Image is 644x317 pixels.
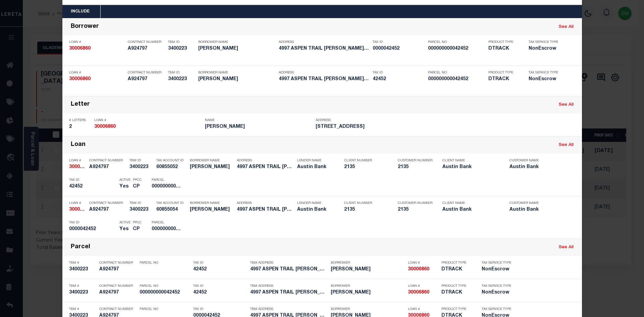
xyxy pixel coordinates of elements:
h5: 4997 ASPEN TRAIL GILMER TX 756... [250,290,327,296]
p: Borrower [331,284,405,288]
strong: 30006860 [69,77,91,82]
p: TBM # [69,307,96,311]
p: Tax Account ID [156,159,186,163]
p: Borrower [331,261,405,265]
p: Loan # [69,159,86,163]
h5: NonEscrow [529,46,562,52]
p: Customer Number [398,159,432,163]
p: Contract Number [89,159,126,163]
p: Parcel [152,221,182,225]
h5: 000000000042452 [140,290,190,296]
p: Contract Number [128,40,165,44]
p: Tax ID [193,284,247,288]
h5: 3400223 [129,207,153,213]
h5: DTRACK [441,267,472,272]
a: See All [559,103,574,107]
div: Parcel [71,244,90,251]
p: Address [237,201,294,205]
h5: 000000000042452 [152,226,182,232]
p: Address [279,71,369,75]
h5: 30006860 [94,124,202,130]
h5: JENNIFER BETHARD [331,267,405,272]
p: Loan # [69,71,124,75]
h5: DTRACK [488,46,519,52]
h5: NonEscrow [529,76,562,82]
div: Borrower [71,23,99,31]
h5: 30006860 [69,164,86,170]
strong: 30006860 [69,207,91,212]
p: Loan # [94,118,202,122]
h5: 4997 ASPEN TRAIL [316,124,423,130]
h5: 4997 ASPEN TRAIL GILMER TX 756... [237,164,294,170]
p: TBM ID [168,71,195,75]
h5: A924797 [89,164,126,170]
div: Loan [71,141,86,149]
h5: 2135 [398,164,431,170]
p: Borrower Name [198,40,275,44]
p: Loan # [408,307,438,311]
h5: 3400223 [69,290,96,296]
p: Parcel No [140,307,190,311]
div: Letter [71,101,90,109]
p: Customer Name [509,201,567,205]
h5: CP [133,226,142,232]
button: Include [62,5,98,18]
p: Product Type [441,307,472,311]
p: Contract Number [99,284,136,288]
p: # Letters [69,118,91,122]
strong: 30006860 [94,124,116,129]
p: Parcel No [140,261,190,265]
h5: 0000042452 [373,46,425,52]
p: Contract Number [99,307,136,311]
a: See All [559,25,574,29]
h5: 4997 ASPEN TRAIL GILMER TX 756... [279,46,369,52]
p: Parcel [152,178,182,182]
h5: 30006860 [69,207,86,213]
h5: 30006860 [408,290,438,296]
h5: A924797 [89,207,126,213]
p: TBM Address [250,307,327,311]
p: Name [205,118,312,122]
h5: 2135 [398,207,431,213]
h5: JENNIFER BETHARD [331,290,405,296]
h5: 30006860 [69,46,124,52]
h5: 30006860 [408,267,438,272]
h5: 2 [69,124,91,130]
p: Product Type [441,261,472,265]
a: See All [559,143,574,147]
p: Tax Service Type [482,261,512,265]
p: Active [119,178,130,182]
p: TBM # [69,261,96,265]
h5: Austin Bank [297,207,334,213]
p: Borrower Name [190,201,233,205]
p: Active [119,221,130,225]
p: Tax Service Type [482,284,512,288]
p: Parcel No [140,284,190,288]
h5: JENNIFER BETHARD [205,124,312,130]
h5: 42452 [193,267,247,272]
h5: DTRACK [441,290,472,296]
p: Tax Service Type [482,307,512,311]
a: See All [559,245,574,250]
h5: JENNIFER BETHARD [190,207,233,213]
strong: 30006860 [69,46,91,51]
p: Parcel No [428,40,485,44]
p: Loan # [408,284,438,288]
h5: 000000000042452 [428,46,485,52]
p: TBM ID [129,201,153,205]
h5: 000000000042452 [428,76,485,82]
h5: 2135 [344,207,388,213]
strong: 30006860 [69,165,91,169]
h5: 42452 [193,290,247,296]
strong: 30006860 [408,267,429,272]
p: TBM Address [250,284,327,288]
h5: 42452 [373,76,425,82]
p: PPCC [133,221,142,225]
p: Customer Name [509,159,567,163]
h5: JENNIFER BETHARD [198,46,275,52]
p: Contract Number [128,71,165,75]
h5: 2135 [344,164,388,170]
p: Borrower Name [198,71,275,75]
h5: NonEscrow [482,290,512,296]
p: PPCC [133,178,142,182]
